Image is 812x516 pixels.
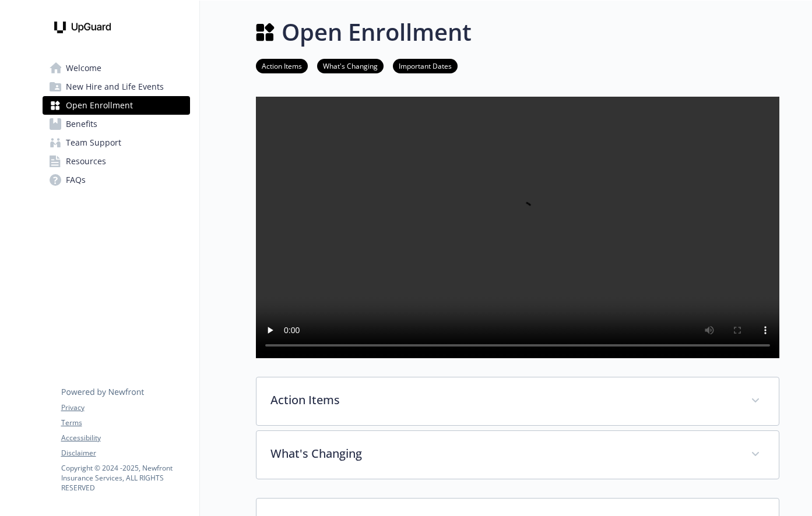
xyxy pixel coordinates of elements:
span: New Hire and Life Events [66,77,164,96]
a: Team Support [43,133,190,152]
h1: Open Enrollment [282,15,472,50]
a: Benefits [43,115,190,133]
a: Privacy [61,402,189,413]
p: What's Changing [270,445,737,462]
span: Team Support [66,133,121,152]
a: FAQs [43,171,190,189]
span: Welcome [66,59,101,77]
span: Benefits [66,115,97,133]
p: Action Items [270,391,737,409]
a: What's Changing [317,60,384,71]
a: Disclaimer [61,448,189,458]
a: Terms [61,418,189,428]
a: Welcome [43,59,190,77]
div: What's Changing [256,431,779,479]
div: Action Items [256,377,779,425]
a: New Hire and Life Events [43,77,190,96]
a: Resources [43,152,190,171]
a: Important Dates [393,60,458,71]
a: Accessibility [61,433,189,443]
span: Open Enrollment [66,96,133,115]
p: Copyright © 2024 - 2025 , Newfront Insurance Services, ALL RIGHTS RESERVED [61,463,189,493]
span: Resources [66,152,106,171]
a: Open Enrollment [43,96,190,115]
span: FAQs [66,171,86,189]
a: Action Items [256,60,308,71]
